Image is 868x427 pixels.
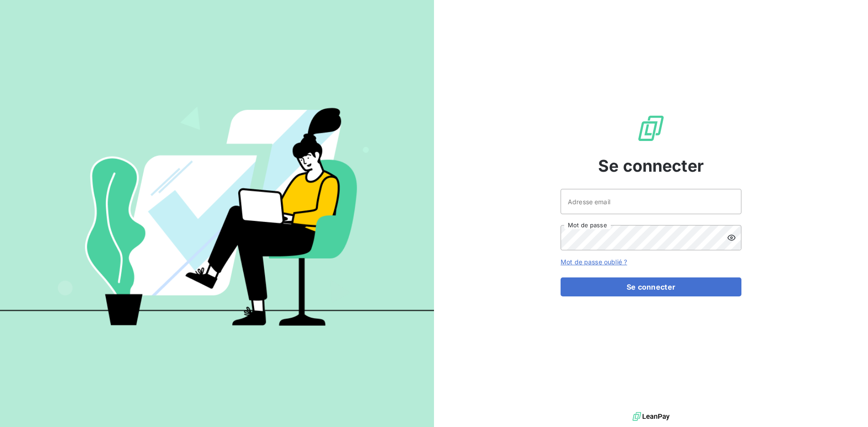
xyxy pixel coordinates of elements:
[632,410,670,423] img: logo
[598,154,704,178] span: Se connecter
[561,258,627,266] a: Mot de passe oublié ?
[637,114,665,143] img: Logo LeanPay
[561,277,741,296] button: Se connecter
[561,189,741,214] input: placeholder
